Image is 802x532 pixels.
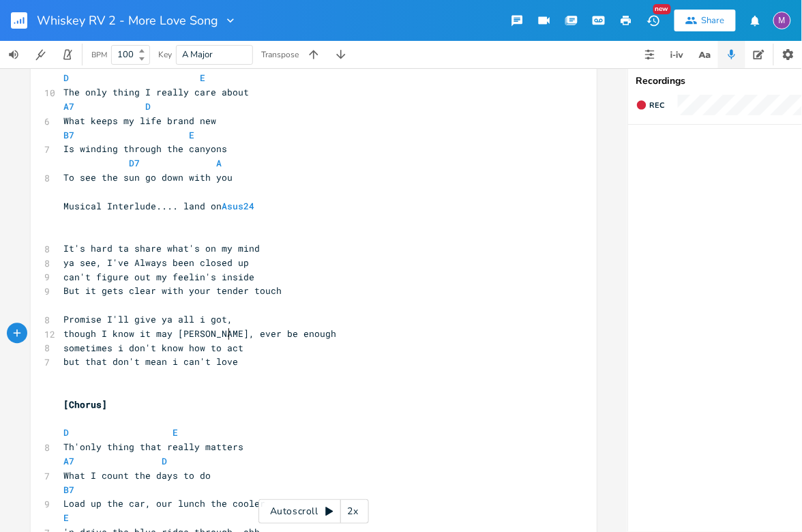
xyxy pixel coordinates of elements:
span: D [145,100,151,113]
button: New [640,8,667,33]
span: A Major [182,48,213,61]
span: A7 [63,100,74,113]
div: Transpose [261,50,299,59]
span: Rec [650,100,665,110]
span: Whiskey RV 2 - More Love Song [37,14,218,27]
div: Share [702,14,725,27]
span: Promise I'll give ya all i got, [63,313,233,325]
span: Asus24 [222,200,254,212]
span: E [173,426,178,439]
span: D7 [129,157,140,169]
span: But it gets clear with your tender touch [63,284,282,297]
span: The only thing I really care about [63,86,249,98]
span: ya see, I've Always been closed up [63,256,249,269]
span: but that don't mean i can't love [63,355,238,368]
span: Th'only thing that really matters [63,441,243,453]
span: E [63,512,69,524]
span: though I know it may [PERSON_NAME], ever be enough [63,327,336,340]
span: What I count the days to do [63,469,211,482]
span: A7 [63,455,74,467]
span: D [63,72,69,84]
span: D [162,455,167,467]
span: can't figure out my feelin's inside [63,271,254,283]
div: 2x [341,499,366,524]
span: B7 [63,129,74,141]
button: Rec [631,94,670,116]
span: It's hard ta share what's on my mind [63,242,260,254]
span: B7 [63,484,74,496]
button: Share [674,10,736,31]
span: sometimes i don't know how to act [63,342,243,354]
span: To see the sun go down with you [63,171,233,183]
button: M [773,5,791,36]
div: BPM [91,51,107,59]
div: Autoscroll [258,499,369,524]
div: melindameshad [773,12,791,29]
span: E [200,72,205,84]
div: Key [158,50,172,59]
span: What keeps my life brand new [63,115,216,127]
span: Load up the car, our lunch the cooler [63,497,265,509]
div: New [653,4,671,14]
span: E [189,129,194,141]
span: A [216,157,222,169]
span: [Chorus] [63,398,107,411]
span: Is winding through the canyons [63,143,227,155]
span: Musical Interlude.... land on [63,200,254,212]
span: D [63,426,69,439]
